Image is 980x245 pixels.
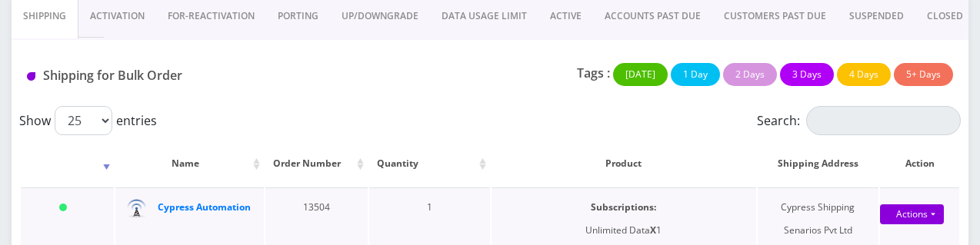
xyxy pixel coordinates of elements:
[613,63,668,86] button: [DATE]
[758,141,878,186] th: Shipping Address
[115,141,264,186] th: Name: activate to sort column ascending
[27,68,320,83] h1: Shipping for Bulk Order
[265,141,368,186] th: Order Number: activate to sort column ascending
[19,106,157,135] label: Show entries
[806,106,961,135] input: Search:
[158,200,251,214] a: Cypress Automation
[650,223,656,237] b: X
[492,141,756,186] th: Product
[27,72,35,81] img: Shipping for Bulk Order
[837,63,891,86] button: 4 Days
[369,141,490,186] th: Quantity: activate to sort column ascending
[55,106,112,135] select: Showentries
[880,204,944,224] a: Actions
[757,106,961,135] label: Search:
[21,141,114,186] th: : activate to sort column ascending
[780,63,834,86] button: 3 Days
[591,200,656,214] b: Subscriptions:
[577,64,610,82] p: Tags :
[880,141,959,186] th: Action
[723,63,777,86] button: 2 Days
[671,63,720,86] button: 1 Day
[894,63,953,86] button: 5+ Days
